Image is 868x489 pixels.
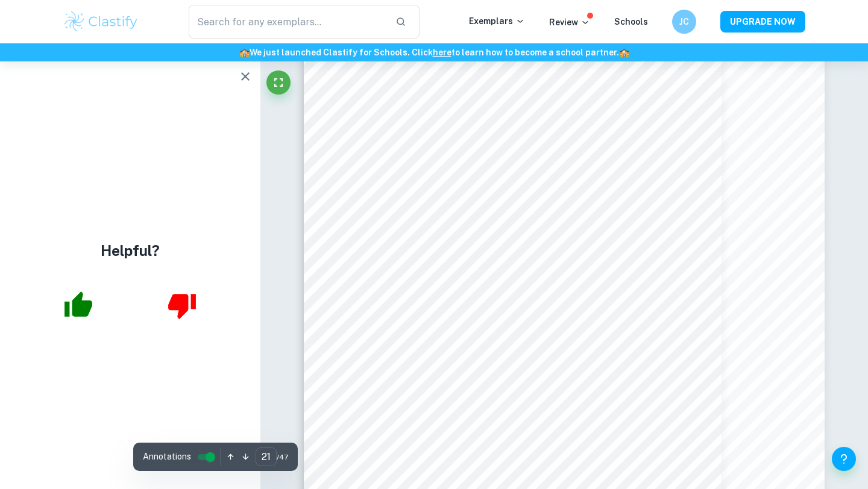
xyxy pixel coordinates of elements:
[189,5,386,39] input: Search for any exemplars...
[619,48,629,57] span: 🏫
[239,48,250,57] span: 🏫
[2,46,866,59] h6: We just launched Clastify for Schools. Click to learn how to become a school partner.
[549,16,590,29] p: Review
[720,11,805,33] button: UPGRADE NOW
[101,240,160,261] h4: Helpful?
[469,14,525,28] p: Exemplars
[614,17,648,26] a: Schools
[832,447,856,471] button: Help and Feedback
[433,48,451,57] a: here
[143,450,191,463] span: Annotations
[277,452,288,463] span: / 47
[672,10,696,34] button: JC
[678,15,691,28] h6: JC
[266,70,291,95] button: Fullscreen
[63,10,139,34] img: Clastify logo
